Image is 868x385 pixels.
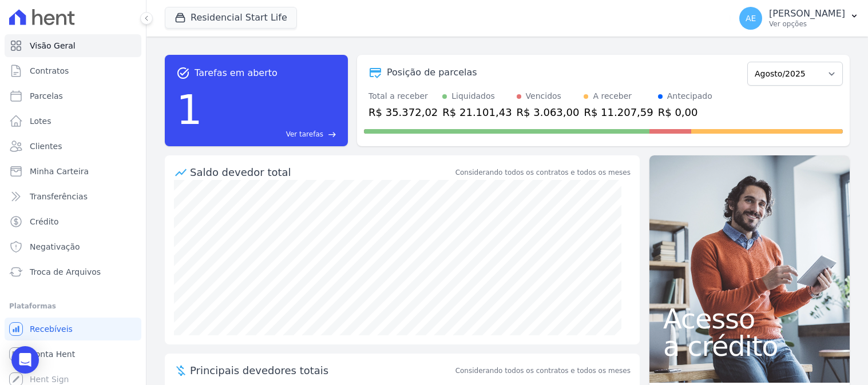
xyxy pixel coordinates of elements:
[30,115,51,127] span: Lotes
[30,216,59,227] span: Crédito
[5,343,141,366] a: Conta Hent
[667,90,712,102] div: Antecipado
[584,105,653,120] div: R$ 11.207,59
[9,299,137,313] div: Plataformas
[30,348,75,360] span: Conta Hent
[455,167,631,178] div: Considerando todos os contratos e todos os meses
[30,90,63,102] span: Parcelas
[190,363,453,378] span: Principais devedores totais
[176,66,190,80] span: task_alt
[730,2,868,34] button: AE [PERSON_NAME] Ver opções
[5,235,141,258] a: Negativação
[5,160,141,183] a: Minha Carteira
[207,129,336,139] a: Ver tarefas east
[455,366,631,376] span: Considerando todos os contratos e todos os meses
[387,66,477,79] div: Posição de parcelas
[30,266,101,278] span: Troca de Arquivos
[5,59,141,82] a: Contratos
[368,105,438,120] div: R$ 35.372,02
[328,130,336,139] span: east
[368,90,438,102] div: Total a receber
[11,346,39,374] div: Open Intercom Messenger
[5,185,141,208] a: Transferências
[451,90,495,102] div: Liquidados
[30,40,76,51] span: Visão Geral
[663,305,836,332] span: Acesso
[5,85,141,107] a: Parcelas
[593,90,632,102] div: A receber
[165,7,297,29] button: Residencial Start Life
[286,129,323,139] span: Ver tarefas
[5,260,141,283] a: Troca de Arquivos
[195,66,278,80] span: Tarefas em aberto
[30,191,88,202] span: Transferências
[658,105,712,120] div: R$ 0,00
[769,8,845,19] p: [PERSON_NAME]
[30,241,80,252] span: Negativação
[5,210,141,233] a: Crédito
[769,19,845,29] p: Ver opções
[663,332,836,360] span: a crédito
[30,65,69,77] span: Contratos
[30,141,62,152] span: Clientes
[526,90,561,102] div: Vencidos
[176,80,203,139] div: 1
[30,323,73,335] span: Recebíveis
[5,135,141,158] a: Clientes
[30,166,89,177] span: Minha Carteira
[517,105,580,120] div: R$ 3.063,00
[442,105,512,120] div: R$ 21.101,43
[190,165,453,180] div: Saldo devedor total
[5,318,141,340] a: Recebíveis
[746,14,756,22] span: AE
[5,34,141,57] a: Visão Geral
[5,110,141,133] a: Lotes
